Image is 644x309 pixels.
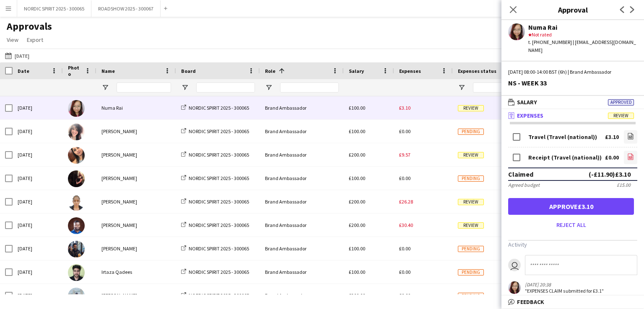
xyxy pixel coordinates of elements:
[13,120,63,143] div: [DATE]
[501,96,644,108] mat-expansion-panel-header: SalaryApproved
[96,167,176,190] div: [PERSON_NAME]
[91,0,161,17] button: ROADSHOW 2025 - 300067
[18,68,29,74] span: Date
[117,82,171,93] input: Name Filter Input
[181,198,249,205] a: NORDIC SPIRIT 2025 - 300065
[508,218,634,232] button: Reject all
[399,128,410,134] span: £0.00
[13,96,63,119] div: [DATE]
[68,147,85,164] img: Monika Nanda
[96,96,176,119] div: Numa Rai
[508,170,533,178] div: Claimed
[68,124,85,140] img: Nabila Hamici
[13,284,63,307] div: [DATE]
[528,154,602,161] div: Receipt (Travel (national))
[501,109,644,122] mat-expansion-panel-header: ExpensesReview
[181,175,249,181] a: NORDIC SPIRIT 2025 - 300065
[68,264,85,281] img: Irtaza Qadees
[458,105,484,111] span: Review
[399,292,410,299] span: £0.00
[458,84,465,91] button: Open Filter Menu
[189,175,249,181] span: NORDIC SPIRIT 2025 - 300065
[260,190,344,213] div: Brand Ambassador
[68,288,85,304] img: Zeeshan Haider
[458,152,484,158] span: Review
[13,214,63,237] div: [DATE]
[181,245,249,252] a: NORDIC SPIRIT 2025 - 300065
[101,68,115,74] span: Name
[501,4,644,15] h3: Approval
[189,245,249,252] span: NORDIC SPIRIT 2025 - 300065
[349,292,365,299] span: £200.00
[96,120,176,143] div: [PERSON_NAME]
[96,260,176,283] div: Irtaza Qadees
[181,292,249,299] a: NORDIC SPIRIT 2025 - 300065
[525,288,604,294] div: "EXPENSES CLAIM submitted for £3.1"
[349,175,365,181] span: £100.00
[181,128,249,134] a: NORDIC SPIRIT 2025 - 300065
[508,68,637,76] div: [DATE] 08:00-14:00 BST (6h) | Brand Ambassador
[528,31,637,39] div: Not rated
[189,105,249,111] span: NORDIC SPIRIT 2025 - 300065
[508,281,521,294] app-user-avatar: Numa Rai
[525,281,604,288] div: [DATE] 20:38
[181,105,249,111] a: NORDIC SPIRIT 2025 - 300065
[349,152,365,158] span: £200.00
[508,198,634,215] button: Approve£3.10
[189,128,249,134] span: NORDIC SPIRIT 2025 - 300065
[260,214,344,237] div: Brand Ambassador
[349,222,365,228] span: £200.00
[189,198,249,205] span: NORDIC SPIRIT 2025 - 300065
[3,34,22,45] a: View
[189,269,249,275] span: NORDIC SPIRIT 2025 - 300065
[528,39,637,54] div: t. [PHONE_NUMBER] | [EMAIL_ADDRESS][DOMAIN_NAME]
[473,82,506,93] input: Expenses status Filter Input
[260,143,344,166] div: Brand Ambassador
[280,82,339,93] input: Role Filter Input
[617,182,631,188] div: £15.00
[458,129,484,135] span: Pending
[458,246,484,252] span: Pending
[189,152,249,158] span: NORDIC SPIRIT 2025 - 300065
[181,222,249,228] a: NORDIC SPIRIT 2025 - 300065
[68,170,85,187] img: chelsea Tuby
[508,182,540,188] div: Agreed budget
[399,245,410,252] span: £0.00
[458,269,484,276] span: Pending
[517,112,543,119] span: Expenses
[7,36,18,44] span: View
[399,198,413,205] span: £26.28
[260,96,344,119] div: Brand Ambassador
[189,292,249,299] span: NORDIC SPIRIT 2025 - 300065
[349,68,364,74] span: Salary
[399,222,413,228] span: £30.40
[605,154,619,161] div: £0.00
[96,284,176,307] div: [PERSON_NAME]
[349,198,365,205] span: £200.00
[608,113,634,119] span: Review
[349,105,365,111] span: £100.00
[68,64,81,77] span: Photo
[13,190,63,213] div: [DATE]
[349,269,365,275] span: £100.00
[265,68,275,74] span: Role
[501,296,644,308] mat-expansion-panel-header: Feedback
[608,99,634,106] span: Approved
[196,82,255,93] input: Board Filter Input
[96,143,176,166] div: [PERSON_NAME]
[605,134,619,140] div: £3.10
[13,167,63,190] div: [DATE]
[96,190,176,213] div: [PERSON_NAME]
[508,241,637,248] h3: Activity
[517,98,537,106] span: Salary
[96,214,176,237] div: [PERSON_NAME]
[458,293,484,299] span: Pending
[260,167,344,190] div: Brand Ambassador
[68,100,85,117] img: Numa Rai
[399,152,410,158] span: £9.57
[27,36,43,44] span: Export
[181,152,249,158] a: NORDIC SPIRIT 2025 - 300065
[399,68,421,74] span: Expenses
[181,84,189,91] button: Open Filter Menu
[96,237,176,260] div: [PERSON_NAME]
